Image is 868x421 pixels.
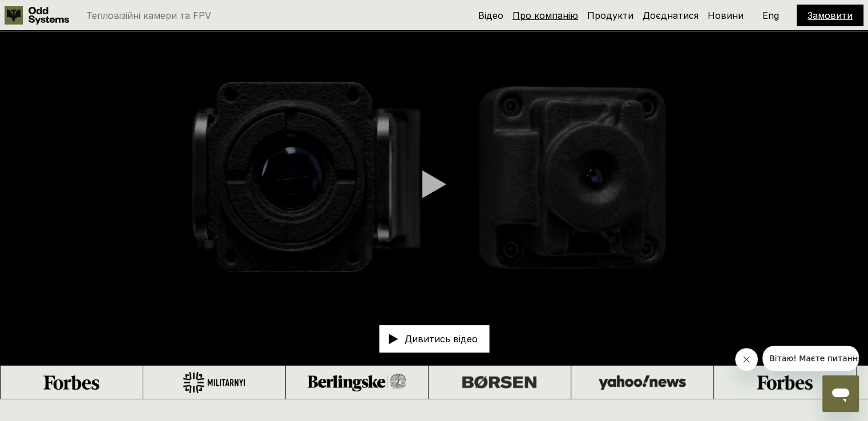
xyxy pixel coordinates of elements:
iframe: Кнопка для запуску вікна повідомлень [822,375,859,412]
p: Тепловізійні камери та FPV [86,11,211,20]
p: Дивитись відео [405,334,478,343]
span: Вітаю! Маєте питання? [7,8,104,17]
iframe: Закрити повідомлення [735,348,758,371]
a: Замовити [808,10,853,21]
a: Відео [478,10,503,21]
a: Новини [708,10,744,21]
a: Продукти [587,10,633,21]
p: Eng [762,11,779,20]
a: Про компанію [512,10,578,21]
iframe: Повідомлення від компанії [762,346,859,371]
a: Доєднатися [643,10,699,21]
